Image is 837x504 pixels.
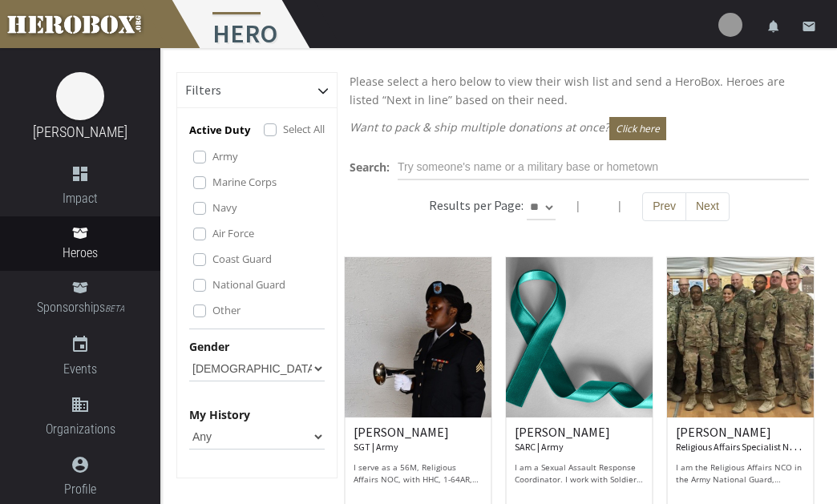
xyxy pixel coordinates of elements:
img: user-image [718,13,742,37]
h6: [PERSON_NAME] [515,425,644,454]
h6: [PERSON_NAME] [354,425,483,454]
p: Active Duty [189,121,250,139]
button: Click here [609,117,666,140]
label: Navy [212,199,237,216]
label: Search: [350,158,390,176]
small: SGT | Army [354,441,398,453]
label: Coast Guard [212,250,272,268]
small: BETA [105,304,124,314]
img: image [56,72,104,120]
h6: Results per Page: [429,197,524,213]
p: I am a Sexual Assault Response Coordinator. I work with Soldiers and Airmen that are subjected to... [515,462,644,486]
small: SARC | Army [515,441,564,453]
a: [PERSON_NAME] [33,123,127,140]
button: Prev [642,192,686,221]
label: National Guard [212,276,285,293]
label: Marine Corps [212,173,277,191]
i: email [802,19,816,34]
label: My History [189,405,250,424]
span: | [575,198,581,213]
input: Try someone's name or a military base or hometown [398,155,809,180]
small: Religious Affairs Specialist NCO | Army [676,437,830,454]
p: I serve as a 56M, Religious Affairs NOC, with HHC, 1-64AR, 1ABCT, 3ID. I been in the Army for 4 y... [354,462,483,486]
p: Want to pack & ship multiple donations at once? [350,117,809,140]
h6: [PERSON_NAME] [676,425,805,454]
span: | [617,198,623,213]
label: Select All [283,120,325,138]
button: Next [685,192,730,221]
p: I am the Religious Affairs NCO in the Army National Guard, currently on deployment overseas. I li... [676,462,805,486]
i: notifications [766,19,781,34]
label: Air Force [212,224,254,242]
label: Other [212,301,241,319]
label: Army [212,147,238,165]
p: Please select a hero below to view their wish list and send a HeroBox. Heroes are listed “Next in... [350,72,809,109]
label: Gender [189,337,229,356]
h6: Filters [185,83,221,98]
